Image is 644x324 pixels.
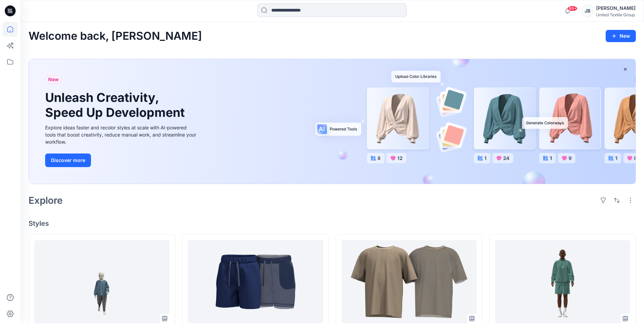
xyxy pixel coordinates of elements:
span: 99+ [567,6,577,11]
h2: Welcome back, [PERSON_NAME] [29,30,202,42]
div: Explore ideas faster and recolor styles at scale with AI-powered tools that boost creativity, red... [45,124,198,145]
button: Discover more [45,154,91,167]
a: Discover more [45,154,198,167]
h2: Explore [29,195,63,206]
button: New [606,30,636,42]
div: JB [581,5,593,17]
h4: Styles [29,219,636,228]
span: New [48,75,59,84]
a: 120397-ZPL-DEV striped pants-RG-JB [34,240,169,323]
div: United Textile Group [596,12,636,17]
a: 120395 [188,240,323,323]
a: 120394 [342,240,477,323]
div: [PERSON_NAME] [596,4,636,12]
a: UTG test [495,240,630,323]
h1: Unleash Creativity, Speed Up Development [45,90,188,120]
